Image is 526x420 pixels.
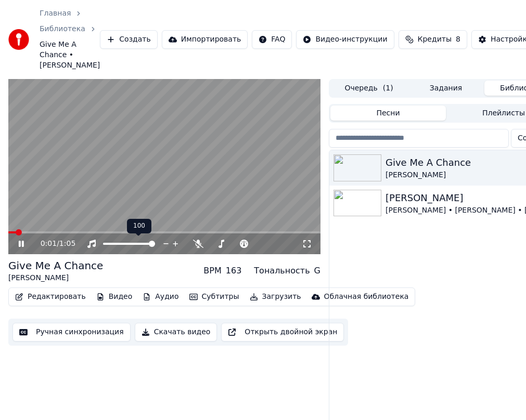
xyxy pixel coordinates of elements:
div: [PERSON_NAME] [8,273,103,283]
span: Кредиты [418,34,452,45]
button: Видео [92,290,137,304]
button: Субтитры [185,290,243,304]
button: Аудио [138,290,183,304]
button: Кредиты8 [399,30,467,49]
nav: breadcrumb [40,8,100,71]
img: youka [8,29,29,50]
button: Импортировать [162,30,248,49]
button: Видео-инструкции [296,30,394,49]
span: 1:05 [59,239,75,249]
span: ( 1 ) [383,83,393,94]
button: Скачать видео [135,323,217,342]
span: 0:01 [41,239,57,249]
button: Редактировать [11,290,90,304]
button: Задания [407,81,484,96]
a: Библиотека [40,24,85,34]
button: Ручная синхронизация [12,323,131,342]
span: 8 [456,34,460,45]
div: 100 [127,219,151,233]
button: Песни [330,106,446,121]
button: FAQ [252,30,292,49]
a: Главная [40,8,71,19]
div: Тональность [254,265,310,277]
div: G [314,265,320,277]
div: Облачная библиотека [324,292,409,302]
span: Give Me A Chance • [PERSON_NAME] [40,40,100,71]
button: Загрузить [246,290,305,304]
div: Give Me A Chance [8,258,103,273]
button: Создать [100,30,157,49]
div: / [41,239,66,249]
button: Открыть двойной экран [221,323,344,342]
div: BPM [203,265,221,277]
div: 163 [226,265,242,277]
button: Очередь [330,81,407,96]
